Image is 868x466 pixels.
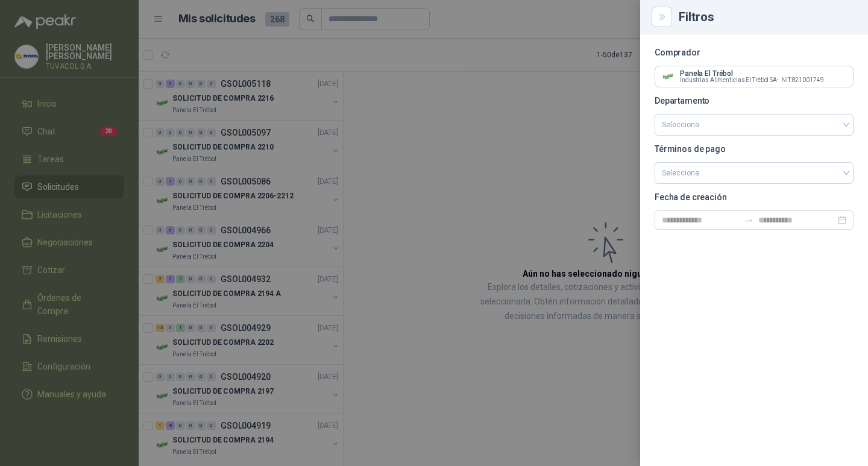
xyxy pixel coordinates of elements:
[655,145,854,153] p: Términos de pago
[655,194,854,201] p: Fecha de creación
[655,97,854,104] p: Departamento
[679,11,854,23] div: Filtros
[744,215,753,225] span: swap-right
[655,10,669,24] button: Close
[744,215,753,225] span: to
[655,49,854,56] p: Comprador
